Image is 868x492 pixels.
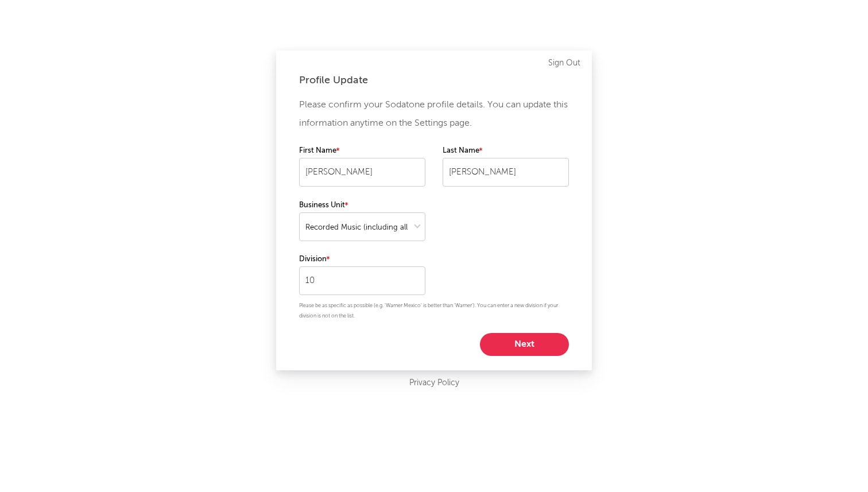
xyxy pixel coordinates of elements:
[299,199,425,212] label: Business Unit
[299,73,569,87] div: Profile Update
[443,144,569,158] label: Last Name
[409,376,459,390] a: Privacy Policy
[299,144,425,158] label: First Name
[443,158,569,187] input: Your last name
[299,158,425,187] input: Your first name
[480,333,569,356] button: Next
[299,253,425,266] label: Division
[299,96,569,133] p: Please confirm your Sodatone profile details. You can update this information anytime on the Sett...
[299,301,569,321] p: Please be as specific as possible (e.g. 'Warner Mexico' is better than 'Warner'). You can enter a...
[548,56,580,70] a: Sign Out
[299,266,425,295] input: Your division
